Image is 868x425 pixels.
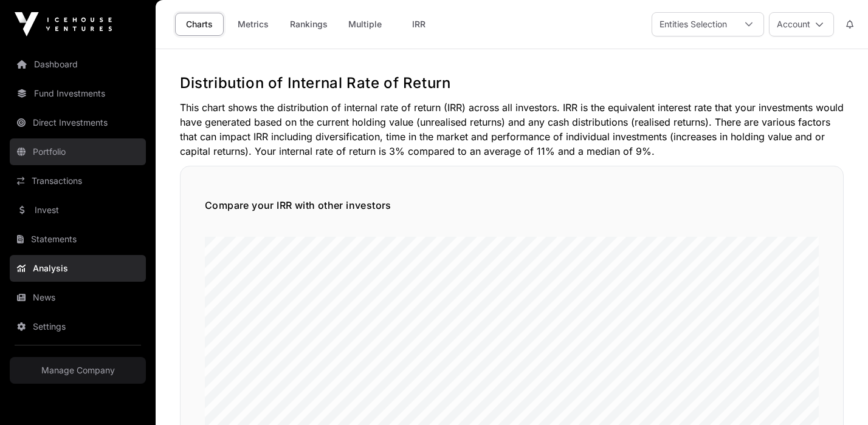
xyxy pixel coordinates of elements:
[340,13,390,36] a: Multiple
[10,357,146,384] a: Manage Company
[229,13,277,36] a: Metrics
[10,226,146,253] a: Statements
[282,13,336,36] a: Rankings
[180,73,844,93] h2: Distribution of Internal Rate of Return
[15,12,112,36] img: Icehouse Ventures Logo
[205,198,819,212] h5: Compare your IRR with other investors
[10,51,146,78] a: Dashboard
[10,284,146,311] a: News
[10,197,146,223] a: Invest
[652,13,734,36] div: Entities Selection
[807,367,868,425] iframe: Chat Widget
[10,255,146,282] a: Analysis
[769,12,834,36] button: Account
[394,13,443,36] a: IRR
[10,80,146,107] a: Fund Investments
[175,13,224,36] a: Charts
[10,313,146,340] a: Settings
[10,138,146,165] a: Portfolio
[180,100,844,158] p: This chart shows the distribution of internal rate of return (IRR) across all investors. IRR is t...
[10,168,146,194] a: Transactions
[10,109,146,136] a: Direct Investments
